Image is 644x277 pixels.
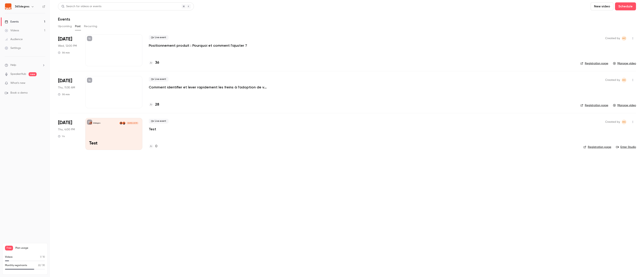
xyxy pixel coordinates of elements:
[149,102,159,107] a: 28
[58,93,70,96] div: 30 min
[622,78,626,82] span: Hélène CHOMIENNE
[29,72,37,76] span: new
[155,60,159,65] h4: 36
[10,63,16,67] span: Help
[580,61,608,65] a: Registration page
[5,63,45,67] li: help-dropdown-opener
[149,35,169,40] span: Live event
[120,122,122,125] img: Doriann Defemme
[5,29,19,33] div: Videos
[149,127,156,132] a: Test
[155,144,157,149] h4: 0
[5,3,11,10] img: 365degres
[89,141,139,146] p: Test
[583,145,611,149] a: Registration page
[58,44,77,48] span: Wed, 12:00 PM
[622,120,626,124] span: HC
[5,20,19,24] div: Events
[15,246,45,250] span: Plan usage
[58,36,72,42] span: [DATE]
[58,34,79,66] div: Aug 27 Wed, 12:00 PM (Europe/Paris)
[622,36,626,41] span: Hélène CHOMIENNE
[5,37,23,41] div: Audience
[75,23,81,30] button: Past
[10,72,26,76] a: SpeakerHub
[5,246,13,250] span: Free
[622,36,626,41] span: HC
[61,4,101,9] div: Search for videos or events
[58,118,79,150] div: Jun 26 Thu, 4:00 PM (Europe/Paris)
[84,23,97,30] button: Recurring
[149,144,157,149] a: 0
[58,120,72,126] span: [DATE]
[58,128,75,132] span: Thu, 4:00 PM
[615,2,636,10] button: Schedule
[605,78,620,82] span: Created by
[126,122,138,125] span: [DATE] 4:00 PM
[58,23,72,30] button: Upcoming
[10,81,25,85] span: What's new
[58,51,70,54] div: 30 min
[58,76,79,108] div: Jul 3 Thu, 11:30 AM (Europe/Paris)
[58,17,70,22] h1: Events
[5,255,13,259] p: Videos
[591,2,613,10] button: New video
[605,36,620,41] span: Created by
[58,86,75,90] span: Thu, 11:30 AM
[622,120,626,124] span: Hélène CHOMIENNE
[149,77,169,82] span: Live event
[40,81,45,85] iframe: Noticeable Trigger
[616,145,636,149] a: Enter Studio
[40,256,41,258] span: 1
[123,122,125,125] img: Hélène CHOMIENNE
[58,78,72,84] span: [DATE]
[40,255,45,259] p: / 10
[149,119,169,124] span: Live event
[149,43,247,48] a: Positionnement produit : Pourquoi et comment l'ajuster ?
[38,264,40,267] span: 22
[15,5,29,9] h6: 365degres
[5,46,21,50] div: Settings
[38,264,45,267] p: / 30
[613,61,636,65] a: Manage video
[58,135,65,138] div: 1 h
[93,122,101,124] p: 365degres
[580,103,608,107] a: Registration page
[605,120,620,124] span: Created by
[5,264,27,267] p: Monthly registrants
[85,118,142,150] a: Test365degresHélène CHOMIENNEDoriann Defemme[DATE] 4:00 PMTest
[155,102,159,107] h4: 28
[149,60,159,65] a: 36
[10,91,28,95] span: Book a demo
[613,103,636,107] a: Manage video
[622,78,626,82] span: HC
[149,85,269,90] a: Comment identifier et lever rapidement les freins à l'adoption de vos nouvelles fonctionnalités ?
